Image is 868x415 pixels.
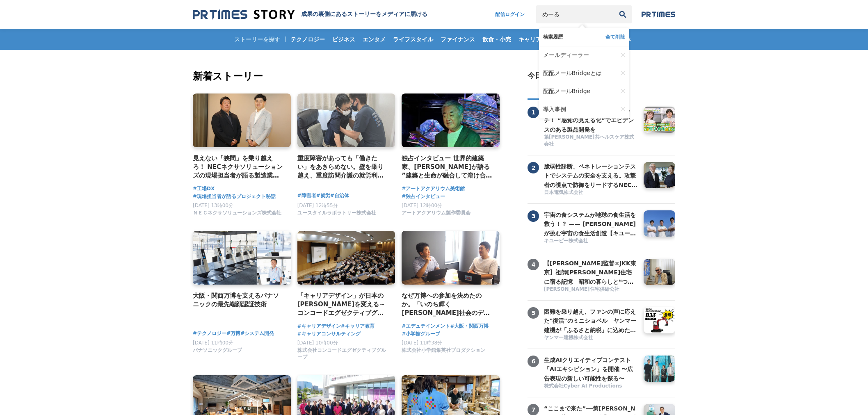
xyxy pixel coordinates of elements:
[240,330,274,337] a: #システム開発
[402,210,471,217] span: アートアクアリウム製作委員会
[544,383,637,390] a: 株式会社Cyber AI Productions
[544,237,588,244] span: キユーピー株式会社
[544,286,619,293] span: [PERSON_NAME]住宅供給公社
[605,34,625,41] button: 全て削除
[329,36,359,43] span: ビジネス
[642,11,675,18] img: prtimes
[528,307,539,319] span: 5
[193,193,276,201] a: #現場担当者が語るプロジェクト秘話
[297,347,389,361] span: 株式会社コンコードエグゼクティブグループ
[287,29,328,50] a: テクノロジー
[543,64,617,82] a: 配配メールBridgeとは
[402,347,485,354] span: 株式会社小学館集英社プロダクション
[528,356,539,367] span: 6
[543,106,566,113] span: 導入事例
[437,36,478,43] span: ファイナンス
[402,340,442,346] span: [DATE] 11時38分
[536,5,614,23] input: キーワードで検索
[193,349,242,355] a: パナソニックグループ
[402,203,442,208] span: [DATE] 12時00分
[193,154,284,180] a: 見えない「狭間」を乗り越えろ！ NECネクサソリューションズの現場担当者が語る製造業のDX成功の秘訣
[528,107,539,118] span: 1
[329,29,359,50] a: ビジネス
[287,36,328,43] span: テクノロジー
[544,134,637,148] a: 第[PERSON_NAME]共ヘルスケア株式会社
[402,212,471,218] a: アートアクアリウム製作委員会
[614,5,632,23] button: 検索
[226,330,240,337] span: #万博
[193,9,427,20] a: 成果の裏側にあるストーリーをメディアに届ける 成果の裏側にあるストーリーをメディアに届ける
[297,356,389,362] a: 株式会社コンコードエグゼクティブグループ
[193,212,281,218] a: ＮＥＣネクサソリューションズ株式会社
[359,36,389,43] span: エンタメ
[402,185,465,193] a: #アートアクアリウム美術館
[544,307,637,335] h3: 困難を乗り越え、ファンの声に応えた"復活"のミニショベル ヤンマー建機が「ふるさと納税」に込めた、ものづくりへの誇りと地域への想い
[193,330,226,337] a: #テクノロジー
[297,322,341,330] a: #キャリアデザイン
[544,107,637,133] a: 「マスク崩れ」に科学的アプローチ！ “感覚の見える化”でエビデンスのある製品開発を
[193,185,215,193] a: #工場DX
[544,286,637,294] a: [PERSON_NAME]住宅供給公社
[528,162,539,173] span: 2
[297,154,389,180] a: 重度障害があっても「働きたい」をあきらめない。壁を乗り越え、重度訪問介護の就労利用を[PERSON_NAME][GEOGRAPHIC_DATA]で実現した経営者の挑戦。
[544,189,583,196] span: 日本電気株式会社
[402,291,493,318] a: なぜ万博への参加を決めたのか。「いのち輝く[PERSON_NAME]社会のデザイン」の実現に向けて、エデュテインメントの可能性を追求するプロジェクト。
[479,29,514,50] a: 飲食・小売
[487,5,533,23] a: 配信ログイン
[544,356,637,383] h3: 生成AIクリエイティブコンテスト「AIエキシビション」を開催 〜広告表現の新しい可能性を探る〜
[544,383,622,390] span: 株式会社Cyber AI Productions
[544,210,637,238] h3: 宇宙の食システムが地球の食生活を救う！？ —— [PERSON_NAME]が挑む宇宙の食生活創造【キユーピー ミライ研究員】
[402,154,493,180] a: 独占インタビュー 世界的建築家、[PERSON_NAME]が語る ”建築と生命が融合して溶け合うような世界” アートアクアリウム美術館 GINZA コラボレーション作品「金魚の石庭」
[193,9,295,20] img: 成果の裏側にあるストーリーをメディアに届ける
[544,189,637,197] a: 日本電気株式会社
[544,356,637,382] a: 生成AIクリエイティブコンテスト「AIエキシビション」を開催 〜広告表現の新しい可能性を探る〜
[543,100,617,119] a: 導入事例
[544,259,637,285] a: 【[PERSON_NAME]監督×JKK東京】祖師[PERSON_NAME]住宅に宿る記憶 昭和の暮らしと❝つながり❞が描く、これからの住まいのかたち
[543,46,617,64] a: メールディーラー
[544,307,637,333] a: 困難を乗り越え、ファンの声に応えた"復活"のミニショベル ヤンマー建機が「ふるさと納税」に込めた、ものづくりへの誇りと地域への想い
[543,34,563,41] span: 検索履歴
[297,210,376,217] span: ユースタイルラボラトリー株式会社
[193,210,281,217] span: ＮＥＣネクサソリューションズ株式会社
[544,334,593,341] span: ヤンマー建機株式会社
[543,88,591,95] span: 配配メールBridge
[193,291,284,309] a: 大阪・関西万博を支えるパナソニックの最先端顔認証技術
[544,210,637,237] a: 宇宙の食システムが地球の食生活を救う！？ —— [PERSON_NAME]が挑む宇宙の食生活創造【キユーピー ミライ研究員】
[297,340,338,346] span: [DATE] 10時00分
[193,203,233,208] span: [DATE] 13時00分
[297,192,316,200] a: #障害者
[543,82,617,100] a: 配配メールBridge
[479,36,514,43] span: 飲食・小売
[544,334,637,342] a: ヤンマー建機株式会社
[330,192,349,200] a: #自治体
[341,322,375,330] a: #キャリア教育
[193,69,501,84] h2: 新着ストーリー
[297,330,361,338] a: #キャリアコンサルティング
[402,193,445,201] a: #独占インタビュー
[297,203,338,208] span: [DATE] 12時55分
[297,291,389,318] a: 「キャリアデザイン」が日本の[PERSON_NAME]を変える～コンコードエグゼクティブグループの挑戦
[297,212,376,218] a: ユースタイルラボラトリー株式会社
[437,29,478,50] a: ファイナンス
[402,330,440,338] a: #小学館グループ
[402,322,450,330] a: #エデュテインメント
[544,162,637,188] a: 脆弱性診断、ペネトレーションテストでシステムの安全を支える。攻撃者の視点で防御をリードするNECの「リスクハンティングチーム」
[301,11,427,18] h1: 成果の裏側にあるストーリーをメディアに届ける
[528,71,624,80] h2: 今日のストーリーランキング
